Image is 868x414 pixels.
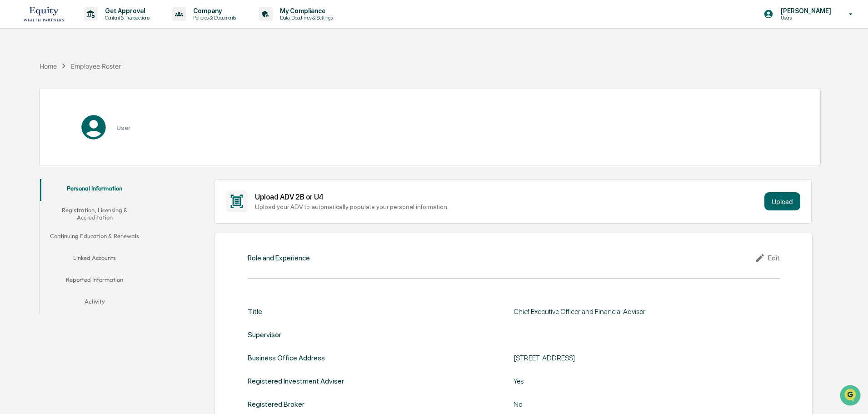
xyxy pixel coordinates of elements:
[514,307,741,316] div: Chief Executive Officer and Financial Advisor
[75,115,113,124] span: Attestations
[186,7,240,15] p: Company
[64,154,110,161] a: Powered byPylon
[5,128,61,145] a: 🔎Data Lookup
[40,292,149,314] button: Activity
[9,133,16,140] div: 🔎
[40,62,57,70] div: Home
[9,70,25,86] img: 1746055101610-c473b297-6a78-478c-a979-82029cc54cd1
[71,62,121,70] div: Employee Roster
[839,384,863,409] iframe: Open customer support
[248,330,281,339] div: Supervisor
[5,111,62,127] a: 🖐️Preclearance
[90,154,110,161] span: Pylon
[98,7,154,15] p: Get Approval
[248,377,344,385] div: Registered Investment Adviser
[514,377,741,385] div: Yes
[66,115,73,123] div: 🗄️
[31,79,115,86] div: We're available if you need us!
[40,270,149,292] button: Reported Information
[773,15,836,21] p: Users
[40,249,149,270] button: Linked Accounts
[40,201,149,227] button: Registration, Licensing & Accreditation
[40,179,149,201] button: Personal Information
[155,72,165,83] button: Start new chat
[273,15,337,21] p: Data, Deadlines & Settings
[62,111,116,127] a: 🗄️Attestations
[186,15,240,21] p: Policies & Documents
[31,70,149,79] div: Start new chat
[248,254,310,262] div: Role and Experience
[9,115,16,123] div: 🖐️
[18,115,59,124] span: Preclearance
[40,179,149,314] div: secondary tabs example
[116,124,130,131] h3: User
[764,192,800,210] button: Upload
[273,7,337,15] p: My Compliance
[514,400,741,409] div: No
[18,132,57,141] span: Data Lookup
[9,19,165,34] p: How can we help?
[248,400,304,409] div: Registered Broker
[98,15,154,21] p: Content & Transactions
[248,354,325,362] div: Business Office Address
[255,203,761,210] div: Upload your ADV to automatically populate your personal information.
[255,193,761,201] div: Upload ADV 2B or U4
[773,7,836,15] p: [PERSON_NAME]
[248,307,262,316] div: Title
[754,253,780,264] div: Edit
[40,227,149,249] button: Continuing Education & Renewals
[514,354,741,362] div: [STREET_ADDRESS]
[22,4,65,24] img: logo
